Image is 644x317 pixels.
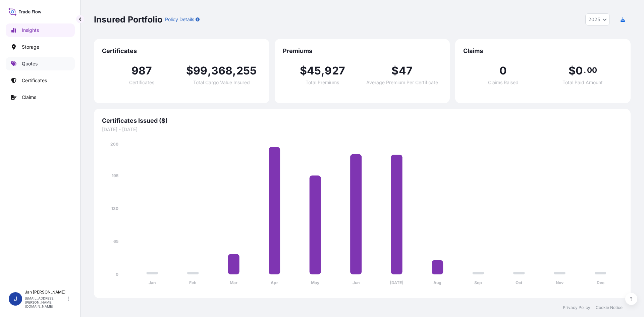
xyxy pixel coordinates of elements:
[587,67,597,73] span: 00
[321,65,325,76] span: ,
[366,80,438,85] span: Average Premium Per Certificate
[22,94,36,101] p: Claims
[193,65,207,76] span: 99
[6,57,75,70] a: Quotes
[102,117,623,125] span: Certificates Issued ($)
[22,60,38,67] p: Quotes
[232,65,236,76] span: ,
[112,173,118,178] tspan: 195
[353,280,360,285] tspan: Jun
[208,65,211,76] span: ,
[283,47,442,55] span: Premiums
[6,74,75,87] a: Certificates
[131,65,152,76] span: 987
[129,80,154,85] span: Certificates
[113,239,118,244] tspan: 65
[325,65,345,76] span: 927
[399,65,413,76] span: 47
[189,280,197,285] tspan: Feb
[576,65,583,76] span: 0
[193,80,250,85] span: Total Cargo Value Insured
[271,280,278,285] tspan: Apr
[584,67,586,73] span: .
[6,23,75,37] a: Insights
[488,80,519,85] span: Claims Raised
[211,65,233,76] span: 368
[186,65,193,76] span: $
[596,305,623,310] a: Cookie Notice
[433,280,441,285] tspan: Aug
[165,16,194,23] p: Policy Details
[499,65,507,76] span: 0
[300,65,307,76] span: $
[25,296,66,308] p: [EMAIL_ADDRESS][PERSON_NAME][DOMAIN_NAME]
[463,47,623,55] span: Claims
[22,77,47,84] p: Certificates
[516,280,523,285] tspan: Oct
[311,280,320,285] tspan: May
[306,80,339,85] span: Total Premiums
[563,305,590,310] a: Privacy Policy
[562,80,603,85] span: Total Paid Amount
[14,296,17,302] span: J
[236,65,257,76] span: 255
[6,40,75,54] a: Storage
[111,206,118,211] tspan: 130
[556,280,564,285] tspan: Nov
[588,16,600,23] span: 2025
[116,272,118,277] tspan: 0
[307,65,321,76] span: 45
[390,280,404,285] tspan: [DATE]
[102,126,623,133] span: [DATE] - [DATE]
[474,280,482,285] tspan: Sep
[230,280,237,285] tspan: Mar
[110,142,118,147] tspan: 260
[94,14,162,25] p: Insured Portfolio
[102,47,261,55] span: Certificates
[569,65,576,76] span: $
[585,13,610,25] button: Year Selector
[6,91,75,104] a: Claims
[597,280,604,285] tspan: Dec
[22,44,39,50] p: Storage
[22,27,39,34] p: Insights
[25,289,66,295] p: Jan [PERSON_NAME]
[149,280,156,285] tspan: Jan
[391,65,398,76] span: $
